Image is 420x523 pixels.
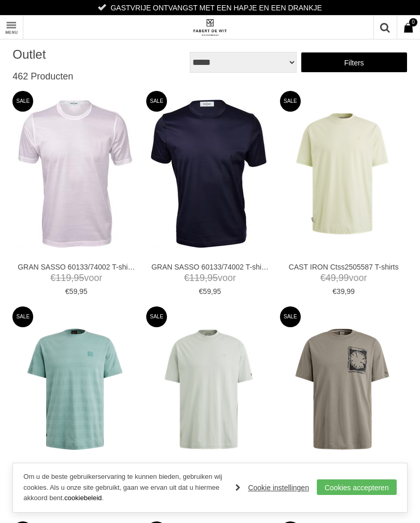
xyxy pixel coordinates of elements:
img: CAST IRON Ctss2505587 T-shirts [282,113,403,235]
p: Om u de beste gebruikerservaring te kunnen bieden, gebruiken wij cookies. Als u onze site gebruik... [23,472,225,504]
span: 95 [79,287,88,296]
span: voor [18,272,135,285]
span: 462 Producten [12,71,73,82]
img: GRAN SASSO 60133/74002 T-shirts [18,100,132,248]
span: voor [285,272,402,285]
span: , [345,287,347,296]
span: 39 [337,287,345,296]
a: CAST IRON Ctss2505587 T-shirts [285,262,402,272]
span: 59 [203,287,211,296]
img: PME LEGEND Ptss2505573 T-shirts [14,328,136,450]
span: € [320,273,326,283]
span: , [205,273,207,283]
img: GRAN SASSO 60133/74002 T-shirts [151,100,267,248]
a: GRAN SASSO 60133/74002 T-shirts [151,262,269,272]
a: Filters [301,52,408,73]
span: 95 [213,287,221,296]
span: € [65,287,69,296]
span: 119 [55,273,71,283]
span: voor [151,272,269,285]
span: , [211,287,213,296]
img: Fabert de Wit [192,19,228,36]
a: Fabert de Wit [111,16,309,39]
img: CAST IRON Ctss2505587 T-shirts [148,328,270,450]
span: 119 [189,273,205,283]
span: 95 [207,273,218,283]
span: 0 [409,18,417,26]
span: , [71,273,74,283]
span: 95 [74,273,84,283]
img: CAST IRON Ctss2505586 T-shirts [282,328,403,450]
span: , [336,273,339,283]
span: 99 [339,273,349,283]
span: 99 [347,287,355,296]
a: GRAN SASSO 60133/74002 T-shirts [18,262,135,272]
span: € [332,287,337,296]
a: Cookies accepteren [317,479,397,495]
span: € [50,273,55,283]
span: 49 [326,273,336,283]
span: 59 [69,287,78,296]
a: Cookie instellingen [235,480,309,495]
a: cookiebeleid [64,494,102,502]
h1: Outlet [12,47,73,62]
span: € [184,273,189,283]
span: € [199,287,203,296]
span: , [77,287,79,296]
